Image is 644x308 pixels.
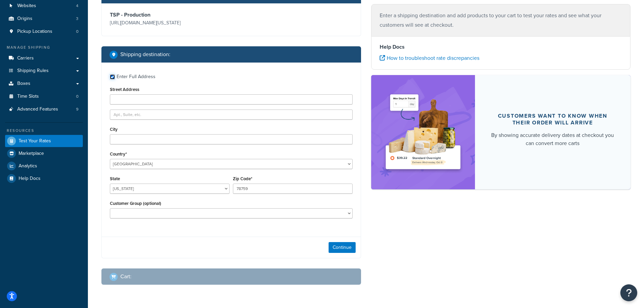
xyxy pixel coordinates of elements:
span: 4 [76,3,78,9]
a: Advanced Features9 [5,103,83,116]
a: How to troubleshoot rate discrepancies [380,54,479,62]
span: Test Your Rates [19,138,51,144]
label: City [110,127,118,132]
h3: TSP - Production [110,11,230,18]
div: By showing accurate delivery dates at checkout you can convert more carts [491,131,615,147]
h2: Cart : [120,274,132,280]
span: Websites [17,3,36,9]
button: Open Resource Center [620,284,637,301]
span: Time Slots [17,94,39,99]
label: Zip Code* [233,176,252,181]
input: Enter Full Address [110,74,115,79]
a: Boxes [5,77,83,90]
span: Shipping Rules [17,68,49,74]
a: Time Slots0 [5,90,83,103]
span: Carriers [17,55,34,61]
input: Apt., Suite, etc. [110,110,353,120]
a: Pickup Locations0 [5,25,83,38]
a: Analytics [5,160,83,172]
span: 0 [76,29,78,34]
span: Help Docs [19,176,41,182]
span: 9 [76,106,78,112]
label: Country* [110,151,127,157]
li: Origins [5,13,83,25]
img: feature-image-ddt-36eae7f7280da8017bfb280eaccd9c446f90b1fe08728e4019434db127062ab4.png [381,85,465,179]
li: Time Slots [5,90,83,103]
span: Analytics [19,163,37,169]
li: Pickup Locations [5,25,83,38]
li: Advanced Features [5,103,83,116]
h2: Shipping destination : [120,51,170,57]
p: [URL][DOMAIN_NAME][US_STATE] [110,18,230,28]
span: Boxes [17,81,30,87]
div: Customers want to know when their order will arrive [491,113,615,126]
div: Resources [5,128,83,134]
span: Pickup Locations [17,29,52,34]
span: Advanced Features [17,106,58,112]
a: Origins3 [5,13,83,25]
div: Manage Shipping [5,45,83,50]
label: Street Address [110,87,139,92]
a: Marketplace [5,147,83,160]
span: Origins [17,16,32,22]
a: Help Docs [5,172,83,185]
span: 0 [76,94,78,99]
a: Carriers [5,52,83,65]
label: State [110,176,120,181]
button: Continue [329,242,356,253]
p: Enter a shipping destination and add products to your cart to test your rates and see what your c... [380,11,622,30]
span: Marketplace [19,151,44,157]
div: Enter Full Address [117,72,156,81]
a: Shipping Rules [5,65,83,77]
a: Test Your Rates [5,135,83,147]
span: 3 [76,16,78,22]
h4: Help Docs [380,43,622,51]
label: Customer Group (optional) [110,201,161,206]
